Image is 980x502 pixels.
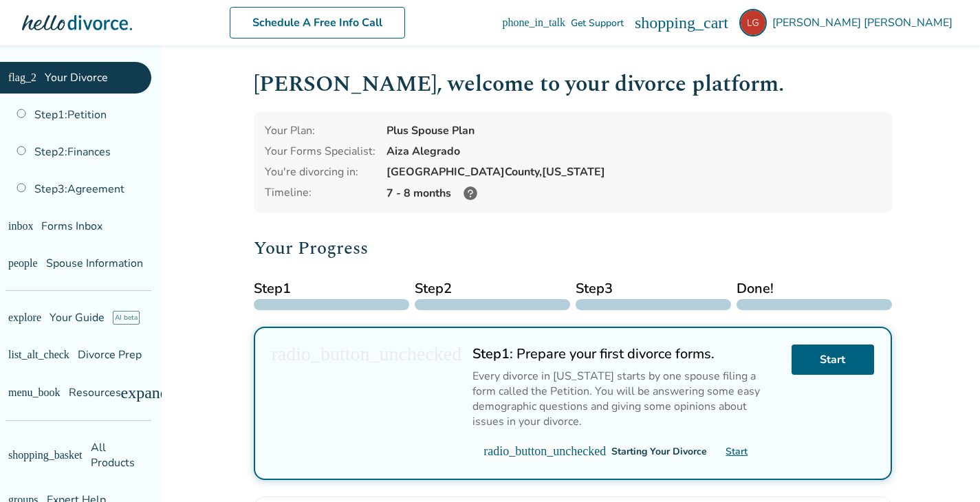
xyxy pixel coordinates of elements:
[254,67,892,101] h1: [PERSON_NAME] , welcome to your divorce platform.
[739,9,767,36] img: lgonzalez-ratchev@sobrato.org
[265,144,375,159] div: Your Forms Specialist:
[8,72,36,83] span: flag_2
[8,312,41,323] span: explore
[230,7,405,39] a: Schedule A Free Info Call
[726,445,748,458] a: Start
[483,445,606,457] span: radio_button_unchecked
[254,279,409,299] span: Step 1
[611,445,707,458] div: Starting Your Divorce
[272,345,462,364] span: radio_button_unchecked
[386,144,881,159] div: Aiza Alegrado
[8,349,69,360] span: list_alt_check
[386,185,881,201] div: 7 - 8 months
[386,123,881,138] div: Plus Spouse Plan
[265,123,375,138] div: Your Plan:
[41,219,102,234] span: Forms Inbox
[8,221,33,232] span: inbox
[254,234,892,262] h2: Your Progress
[571,17,624,30] span: Get Support
[121,384,211,401] span: expand_more
[386,164,881,179] div: [GEOGRAPHIC_DATA] County, [US_STATE]
[8,385,121,400] span: Resources
[502,17,565,28] span: phone_in_talk
[472,345,780,363] h2: Prepare your first divorce forms.
[265,185,375,201] div: Timeline:
[911,436,980,502] iframe: Chat Widget
[8,387,61,398] span: menu_book
[113,311,140,325] span: AI beta
[576,279,731,299] span: Step 3
[502,17,624,30] a: phone_in_talkGet Support
[772,15,958,30] span: [PERSON_NAME] [PERSON_NAME]
[472,369,780,429] p: Every divorce in [US_STATE] starts by one spouse filing a form called the Petition. You will be a...
[415,279,570,299] span: Step 2
[472,345,513,363] strong: Step 1 :
[8,450,83,461] span: shopping_basket
[265,164,375,179] div: You're divorcing in:
[737,279,892,299] span: Done!
[635,14,728,31] span: shopping_cart
[792,345,874,375] a: Start
[8,258,38,269] span: people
